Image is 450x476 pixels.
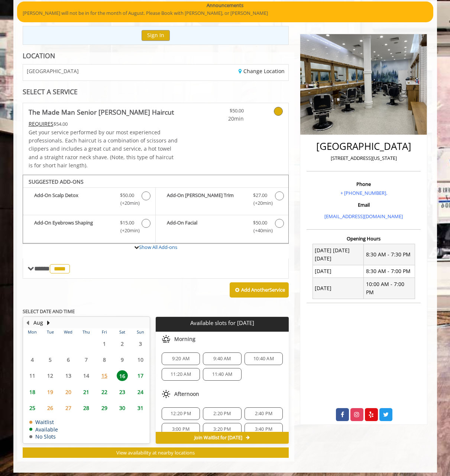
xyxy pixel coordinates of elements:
[117,403,128,413] span: 30
[113,328,131,336] th: Sat
[77,328,95,336] th: Thu
[159,219,285,236] label: Add-On Facial
[162,335,171,344] img: morning slots
[45,403,56,413] span: 26
[29,434,58,439] td: No Slots
[23,175,289,244] div: The Made Man Senior Barber Haircut Add-onS
[364,265,415,278] td: 8:30 AM - 7:00 PM
[81,387,92,397] span: 21
[27,387,38,397] span: 18
[116,449,195,456] span: View availability at nearby locations
[77,384,95,400] td: Select day21
[29,120,178,128] div: $54.00
[245,352,283,365] div: 10:40 AM
[113,400,131,416] td: Select day30
[27,68,79,74] span: [GEOGRAPHIC_DATA]
[23,328,41,336] th: Mon
[59,384,77,400] td: Select day20
[95,384,113,400] td: Select day22
[239,68,285,75] a: Change Location
[200,103,244,123] a: $50.00
[207,1,243,9] b: Announcements
[95,400,113,416] td: Select day29
[41,400,59,416] td: Select day26
[23,51,55,60] b: LOCATION
[245,423,283,436] div: 3:40 PM
[167,191,246,207] b: Add-On [PERSON_NAME] Trim
[131,328,149,336] th: Sun
[29,427,58,432] td: Available
[213,426,231,432] span: 3:20 PM
[23,400,41,416] td: Select day25
[117,370,128,381] span: 16
[213,411,231,417] span: 2:20 PM
[23,308,75,315] b: SELECT DATE AND TIME
[203,368,241,381] div: 11:40 AM
[25,319,31,327] button: Previous Month
[245,407,283,420] div: 2:40 PM
[172,426,190,432] span: 3:00 PM
[253,219,267,227] span: $50.00
[174,391,199,397] span: Afternoon
[46,319,52,327] button: Next Month
[253,356,274,362] span: 10:40 AM
[249,199,271,207] span: (+20min )
[99,370,110,381] span: 15
[159,191,285,209] label: Add-On Beard Trim
[249,227,271,234] span: (+40min )
[308,181,419,187] h3: Phone
[203,407,241,420] div: 2:20 PM
[253,191,267,199] span: $27.00
[29,120,54,127] span: This service needs some Advance to be paid before we block your appointment
[162,390,171,398] img: afternoon slots
[41,328,59,336] th: Tue
[162,407,200,420] div: 12:20 PM
[162,352,200,365] div: 9:20 AM
[340,190,387,196] a: + [PHONE_NUMBER].
[27,219,152,236] label: Add-On Eyebrows Shaping
[313,278,364,299] td: [DATE]
[213,356,231,362] span: 9:40 AM
[200,115,244,123] span: 20min
[255,426,272,432] span: 3:40 PM
[59,328,77,336] th: Wed
[113,368,131,384] td: Select day16
[29,178,84,185] b: SUGGESTED ADD-ONS
[116,199,138,207] span: (+20min )
[230,282,289,298] button: Add AnotherService
[95,368,113,384] td: Select day15
[81,403,92,413] span: 28
[162,423,200,436] div: 3:00 PM
[162,368,200,381] div: 11:20 AM
[29,419,58,425] td: Waitlist
[307,236,421,241] h3: Opening Hours
[308,141,419,152] h2: [GEOGRAPHIC_DATA]
[212,371,233,377] span: 11:40 AM
[135,387,146,397] span: 24
[27,403,38,413] span: 25
[23,88,289,95] div: SELECT A SERVICE
[34,191,113,207] b: Add-On Scalp Detox
[113,384,131,400] td: Select day23
[308,154,419,162] p: [STREET_ADDRESS][US_STATE]
[171,411,191,417] span: 12:20 PM
[324,213,403,220] a: [EMAIL_ADDRESS][DOMAIN_NAME]
[203,352,241,365] div: 9:40 AM
[313,244,364,265] td: [DATE] [DATE] [DATE]
[63,403,74,413] span: 27
[241,286,285,293] b: Add Another Service
[45,387,56,397] span: 19
[120,191,134,199] span: $50.00
[23,9,428,17] p: [PERSON_NAME] will not be in for the month of August. Please Book with [PERSON_NAME], or [PERSON_...
[171,371,191,377] span: 11:20 AM
[63,387,74,397] span: 20
[255,411,272,417] span: 2:40 PM
[203,423,241,436] div: 3:20 PM
[308,202,419,207] h3: Email
[120,219,134,227] span: $15.00
[59,400,77,416] td: Select day27
[23,447,289,458] button: View availability at nearby locations
[41,384,59,400] td: Select day19
[99,387,110,397] span: 22
[23,384,41,400] td: Select day18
